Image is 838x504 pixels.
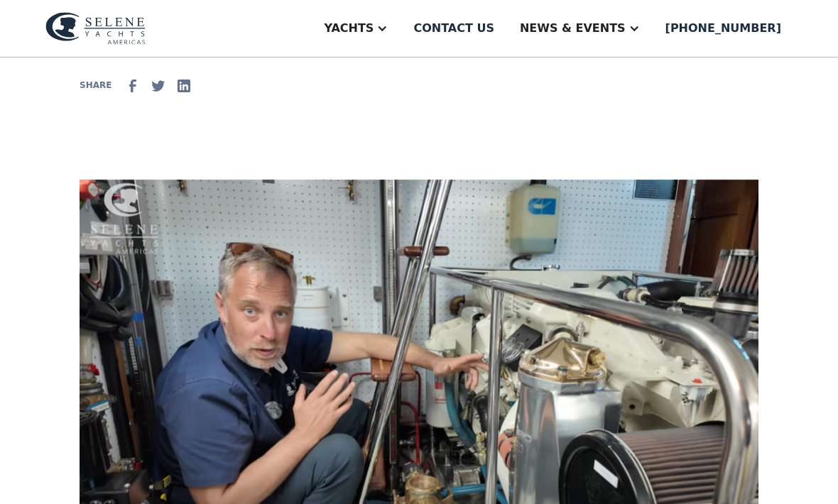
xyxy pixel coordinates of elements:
[413,20,494,37] div: Contact us
[80,80,111,92] div: SHARE
[124,78,141,95] img: facebook
[175,78,192,95] img: Linkedin
[45,12,146,45] img: logo
[150,78,167,95] img: Twitter
[324,20,374,37] div: Yachts
[520,20,626,37] div: News & EVENTS
[665,20,781,37] div: [PHONE_NUMBER]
